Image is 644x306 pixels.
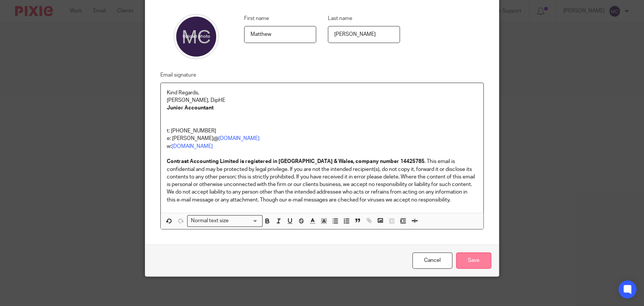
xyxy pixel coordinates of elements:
label: First name [244,15,269,22]
div: Search for option [187,215,263,227]
a: Cancel [412,252,452,269]
a: [DOMAIN_NAME] [172,144,213,149]
strong: Contrast Accounting Limited is registered in [GEOGRAPHIC_DATA] & Wales, company number 14425785 [167,159,424,164]
strong: Junior Accountant [167,105,214,111]
p: Kind Regards, [PERSON_NAME], DipHE t: [PHONE_NUMBER] e: [PERSON_NAME]@ w: . This email is confide... [167,89,477,204]
label: Email signature [160,71,196,79]
input: Save [456,252,491,269]
input: Search for option [231,217,258,225]
a: [DOMAIN_NAME] [218,136,260,141]
label: Last name [328,15,352,22]
span: Normal text size [189,217,230,225]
